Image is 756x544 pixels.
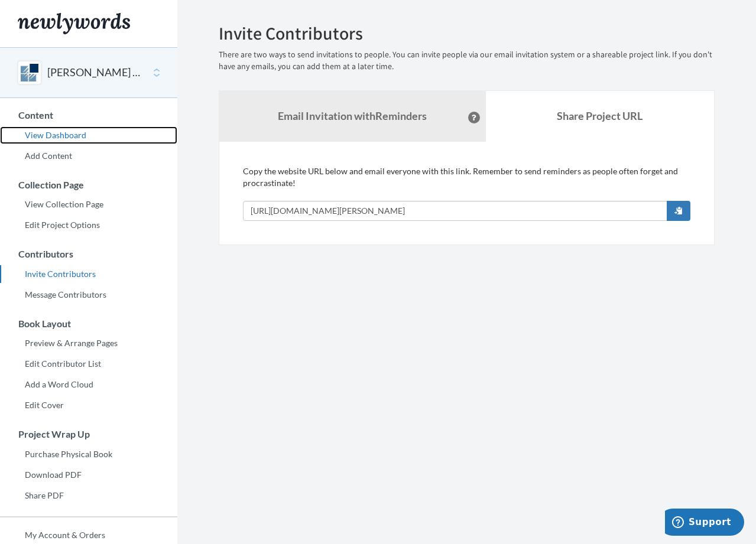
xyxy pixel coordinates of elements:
[219,24,715,43] h2: Invite Contributors
[243,165,690,221] div: Copy the website URL below and email everyone with this link. Remember to send reminders as peopl...
[47,65,143,80] button: [PERSON_NAME] Book of Mental Health Recipes
[665,509,744,538] iframe: Opens a widget where you can chat to one of our agents
[557,109,643,122] b: Share Project URL
[1,110,177,120] h3: Content
[1,249,177,259] h3: Contributors
[18,13,130,34] img: Newlywords logo
[219,49,715,73] p: There are two ways to send invitations to people. You can invite people via our email invitation ...
[278,109,427,122] strong: Email Invitation with Reminders
[1,429,177,439] h3: Project Wrap Up
[1,180,177,190] h3: Collection Page
[1,318,177,329] h3: Book Layout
